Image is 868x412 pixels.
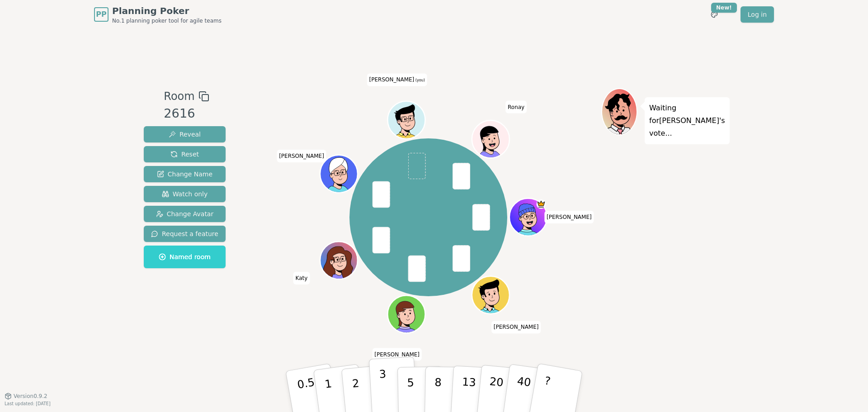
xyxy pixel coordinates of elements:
span: Click to change your name [293,272,310,284]
button: Named room [144,246,226,268]
a: Log in [741,6,774,23]
button: Change Avatar [144,206,226,222]
span: Named room [159,252,211,261]
span: Click to change your name [277,150,326,162]
span: Change Name [157,170,212,179]
button: Request a feature [144,226,226,242]
button: Watch only [144,186,226,202]
span: (you) [414,79,425,83]
span: Watch only [162,189,208,199]
p: Waiting for [PERSON_NAME] 's vote... [649,102,725,140]
a: PPPlanning PokerNo.1 planning poker tool for agile teams [94,5,222,24]
button: Click to change your avatar [388,103,424,138]
span: Click to change your name [372,348,422,361]
button: Reveal [144,126,226,142]
button: New! [706,6,722,23]
span: Request a feature [151,229,218,238]
div: 2616 [164,104,209,123]
span: Click to change your name [544,211,594,223]
span: Last updated: [DATE] [5,401,51,406]
span: Planning Poker [112,5,222,17]
span: Click to change your name [367,74,427,86]
span: No.1 planning poker tool for agile teams [112,17,222,24]
span: Room [164,88,194,104]
span: jimmy is the host [536,199,546,209]
span: Click to change your name [505,101,527,114]
button: Version0.9.2 [5,393,47,400]
button: Change Name [144,166,226,182]
span: PP [96,9,106,20]
span: Reveal [169,130,201,139]
span: Click to change your name [491,321,541,334]
button: Reset [144,146,226,162]
span: Version 0.9.2 [14,393,47,400]
span: Change Avatar [156,209,214,218]
span: Reset [170,150,199,159]
div: New! [711,3,737,13]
